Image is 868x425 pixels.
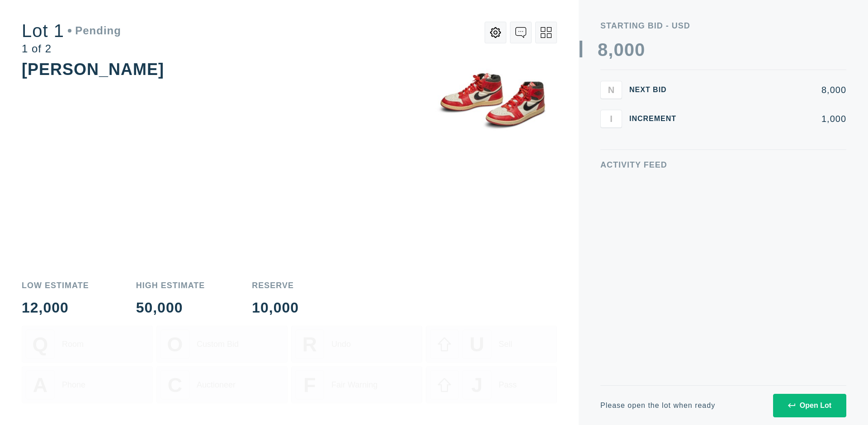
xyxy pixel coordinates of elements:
div: Activity Feed [600,161,846,169]
div: Lot 1 [22,22,121,40]
button: N [600,81,622,99]
div: 0 [613,41,624,59]
div: 1 of 2 [22,43,121,54]
div: 8,000 [691,85,846,94]
div: Open Lot [788,402,831,410]
div: Starting Bid - USD [600,22,846,30]
span: I [610,113,613,124]
button: Open Lot [773,394,846,417]
div: Pending [68,25,121,36]
span: N [608,84,614,95]
div: 10,000 [252,300,299,315]
div: High Estimate [136,281,205,290]
div: 1,000 [691,114,846,123]
div: Reserve [252,281,299,290]
button: I [600,110,622,128]
div: Please open the lot when ready [600,402,715,409]
div: 0 [635,41,645,59]
div: [PERSON_NAME] [22,60,164,79]
div: 12,000 [22,300,89,315]
div: 0 [624,41,635,59]
div: Increment [629,115,684,122]
div: Next Bid [629,86,684,93]
div: 8 [598,41,608,59]
div: 50,000 [136,300,205,315]
div: , [608,41,613,221]
div: Low Estimate [22,281,89,290]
